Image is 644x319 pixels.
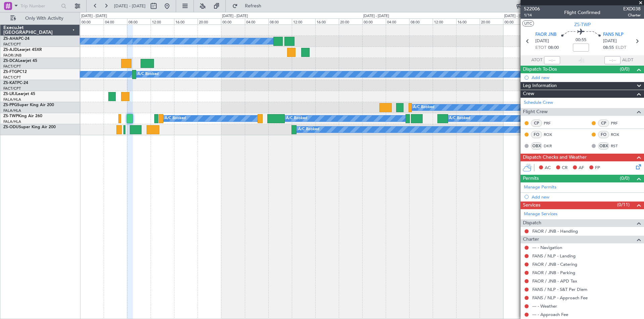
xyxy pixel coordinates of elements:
[138,69,159,79] div: A/C Booked
[480,18,503,24] div: 20:00
[298,125,319,135] div: A/C Booked
[523,82,557,90] span: Leg Information
[532,194,641,200] div: Add new
[562,165,568,171] span: CR
[413,102,434,112] div: A/C Booked
[544,132,559,138] a: ROX
[544,120,559,126] a: PRF
[523,202,540,209] span: Services
[3,64,21,69] a: FACT/CPT
[531,57,542,64] span: ATOT
[3,42,21,47] a: FACT/CPT
[268,18,292,24] div: 08:00
[611,132,626,138] a: ROX
[523,236,539,243] span: Charter
[3,59,37,63] a: ZS-DCALearjet 45
[17,16,71,21] span: Only With Activity
[615,45,626,51] span: ELDT
[523,90,534,98] span: Crew
[198,18,221,24] div: 20:00
[456,18,480,24] div: 16:00
[531,131,542,138] div: FO
[221,18,245,24] div: 00:00
[3,48,42,52] a: ZS-AJDLearjet 45XR
[3,81,28,85] a: ZS-KATPC-24
[524,184,556,191] a: Manage Permits
[363,13,389,19] div: [DATE] - [DATE]
[532,287,587,292] a: FANS / NLP - S&T Per Diem
[535,31,556,38] span: FAOR JNB
[598,131,609,138] div: FO
[545,165,551,171] span: AC
[579,165,584,171] span: AF
[362,18,386,24] div: 00:00
[3,108,21,113] a: FALA/HLA
[564,9,600,16] div: Flight Confirmed
[3,59,18,63] span: ZS-DCA
[151,18,174,24] div: 12:00
[292,18,315,24] div: 12:00
[523,108,548,116] span: Flight Crew
[523,175,539,182] span: Permits
[3,92,35,96] a: ZS-LRJLearjet 45
[532,228,578,234] a: FAOR / JNB - Handling
[603,31,624,38] span: FANS NLP
[532,261,577,267] a: FAOR / JNB - Catering
[532,295,588,301] a: FANS / NLP - Approach Fee
[222,13,248,19] div: [DATE] - [DATE]
[3,48,17,52] span: ZS-AJD
[3,103,54,107] a: ZS-PPGSuper King Air 200
[504,13,530,19] div: [DATE] - [DATE]
[611,120,626,126] a: PRF
[81,13,107,19] div: [DATE] - [DATE]
[576,37,586,44] span: 00:55
[245,18,268,24] div: 04:00
[165,113,186,124] div: A/C Booked
[3,125,56,129] a: ZS-ODUSuper King Air 200
[3,37,18,41] span: ZS-AHA
[544,56,560,64] input: --:--
[3,97,21,102] a: FALA/HLA
[535,38,549,45] span: [DATE]
[603,45,614,51] span: 08:55
[229,1,269,11] button: Refresh
[620,66,630,73] span: (0/0)
[623,5,641,12] span: EXD038
[523,219,541,227] span: Dispatch
[3,92,16,96] span: ZS-LRJ
[524,211,557,218] a: Manage Services
[532,312,568,317] a: --- - Approach Fee
[532,303,557,309] a: --- - Weather
[598,142,609,150] div: OBX
[286,113,307,124] div: A/C Booked
[544,143,559,149] a: DKR
[532,75,641,80] div: Add new
[598,119,609,127] div: CP
[239,4,267,8] span: Refresh
[127,18,151,24] div: 08:00
[3,103,17,107] span: ZS-PPG
[20,1,59,11] input: Trip Number
[449,113,470,124] div: A/C Booked
[3,37,30,41] a: ZS-AHAPC-24
[433,18,456,24] div: 12:00
[622,57,633,64] span: ALDT
[623,12,641,18] span: Charter
[7,13,73,24] button: Only With Activity
[3,119,21,124] a: FALA/HLA
[524,99,553,106] a: Schedule Crew
[523,66,557,73] span: Dispatch To-Dos
[548,45,559,51] span: 08:00
[3,70,17,74] span: ZS-FTG
[595,165,600,171] span: FP
[532,245,562,250] a: --- - Navigation
[617,201,630,208] span: (0/11)
[532,253,576,259] a: FANS / NLP - Landing
[603,38,617,45] span: [DATE]
[3,114,42,118] a: ZS-TWPKing Air 260
[523,154,587,161] span: Dispatch Checks and Weather
[3,53,21,58] a: FAOR/JNB
[532,270,575,275] a: FAOR / JNB - Parking
[503,18,527,24] div: 00:00
[574,21,591,28] span: ZS-TWP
